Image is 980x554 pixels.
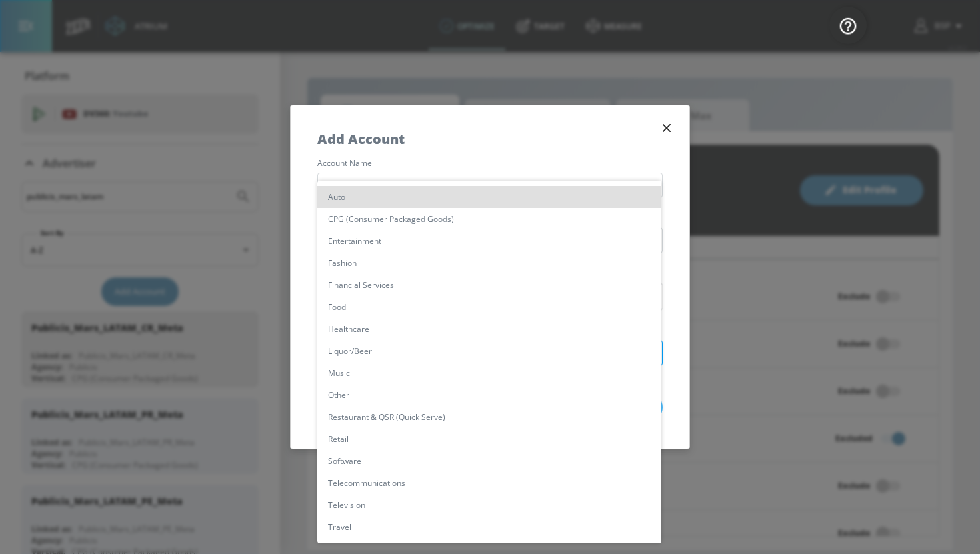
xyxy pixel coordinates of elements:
li: Entertainment [317,230,661,252]
li: Food [317,296,661,318]
li: Other [317,384,661,406]
li: Restaurant & QSR (Quick Serve) [317,406,661,428]
li: Healthcare [317,318,661,340]
li: Music [317,362,661,384]
li: Fashion [317,252,661,274]
li: Auto [317,186,661,208]
button: Open Resource Center [829,7,867,44]
li: Liquor/Beer [317,340,661,362]
li: CPG (Consumer Packaged Goods) [317,208,661,230]
li: Television [317,494,661,516]
li: Telecommunications [317,472,661,494]
li: Software [317,450,661,472]
li: Retail [317,428,661,450]
li: Travel [317,516,661,538]
li: Financial Services [317,274,661,296]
